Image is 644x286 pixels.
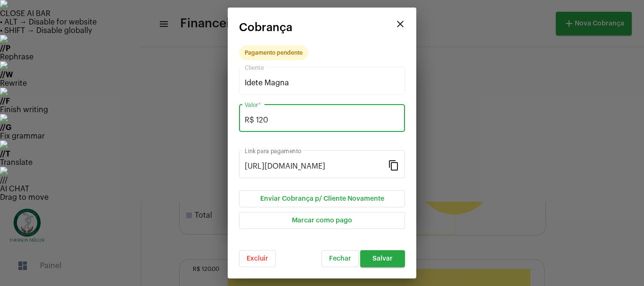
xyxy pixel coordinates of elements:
button: Excluir [239,250,276,267]
button: Salvar [360,250,405,267]
button: Fechar [322,250,359,267]
span: Marcar como pago [292,217,352,224]
button: Marcar como pago [239,212,405,229]
span: Enviar Cobrança p/ Cliente Novamente [260,196,384,202]
span: Fechar [329,255,351,262]
span: Salvar [372,255,393,262]
span: Excluir [247,255,268,262]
